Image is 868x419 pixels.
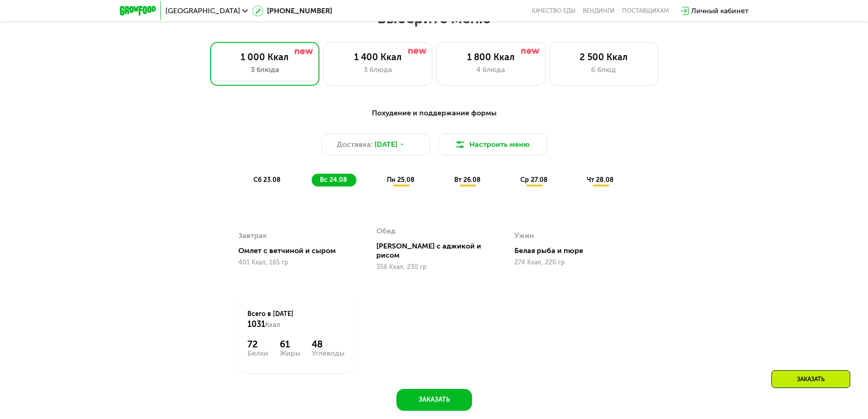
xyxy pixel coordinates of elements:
[337,139,373,150] span: Доставка:
[252,5,332,16] a: [PHONE_NUMBER]
[265,400,280,408] span: Ккал
[320,176,347,184] span: вс 24.08
[253,176,281,184] span: сб 23.08
[691,5,749,16] div: Личный кабинет
[247,398,265,408] span: 1031
[438,134,547,155] button: Настроить меню
[559,52,649,62] div: 2 500 Ккал
[238,338,354,345] div: 401 Ккал, 165 гр
[622,7,669,15] div: поставщикам
[771,370,850,388] div: Заказать
[454,176,481,184] span: вт 26.08
[220,52,310,62] div: 1 000 Ккал
[583,7,615,15] a: Вендинги
[446,52,536,62] div: 1 800 Ккал
[375,139,397,150] span: [DATE]
[376,303,395,317] div: Обед
[220,64,310,75] div: 3 блюда
[587,176,614,184] span: чт 28.08
[532,7,575,15] a: Качество еды
[238,325,361,334] div: Омлет с ветчиной и сыром
[514,308,534,321] div: Ужин
[514,325,637,334] div: Белая рыба и пюре
[514,338,630,345] div: 274 Ккал, 220 гр
[376,342,492,350] div: 356 Ккал, 230 гр
[164,108,704,119] div: Похудение и поддержание формы
[446,64,536,75] div: 4 блюда
[376,321,499,339] div: [PERSON_NAME] с аджикой и рисом
[165,7,240,15] span: [GEOGRAPHIC_DATA]
[559,64,649,75] div: 6 блюд
[387,176,415,184] span: пн 25.08
[247,388,344,409] div: Всего в [DATE]
[333,64,423,75] div: 3 блюда
[333,52,423,62] div: 1 400 Ккал
[238,308,267,321] div: Завтрак
[520,176,548,184] span: ср 27.08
